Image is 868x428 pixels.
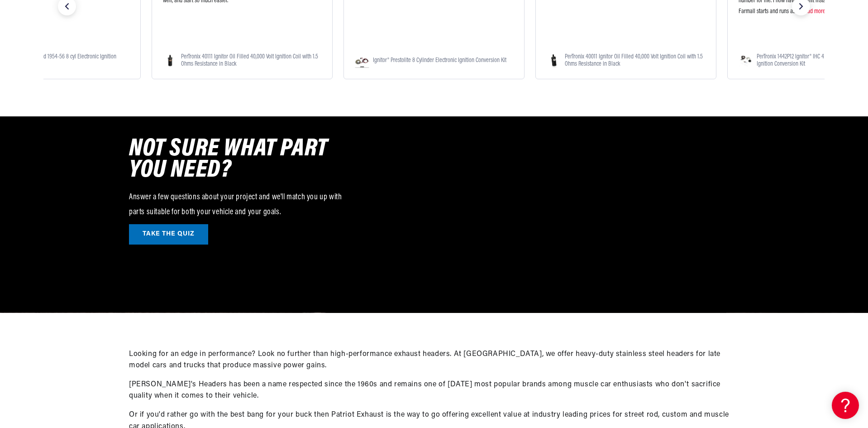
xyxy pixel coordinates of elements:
p: Looking for an edge in performance? Look no further than high-performance exhaust headers. At [GE... [129,349,739,372]
img: https://cdn-yotpo-images-production.yotpo.com/Product/407425969/341960192/square.jpg?1687777722 [163,53,177,68]
img: https://cdn-yotpo-images-production.yotpo.com/Product/407426822/341959540/square.jpg?1756415693 [547,53,561,68]
img: https://cdn-yotpo-images-production.yotpo.com/Product/407428528/341967743/square.jpg?1707934881 [739,53,753,68]
img: https://cdn-yotpo-images-production.yotpo.com/Product/407427832/341959914/square.jpg?1708052436 [355,53,369,68]
span: [PERSON_NAME]'s Headers has been a name respected since the 1960s and remains one of [DATE] most ... [129,381,720,400]
span: PerTronix 40111 Ignitor Oil Filled 40,000 Volt Ignition Coil with 1.5 Ohms Resistance in Black [181,53,321,68]
span: Ignitor® Prestolite 8 Cylinder Electronic Ignition Conversion Kit [373,57,506,64]
div: Navigate to PerTronix 40111 Ignitor Oil Filled 40,000 Volt Ignition Coil with 1.5 Ohms Resistance... [163,53,321,68]
span: PerTronix 40011 Ignitor Oil Filled 40,000 Volt Ignition Coil with 1.5 Ohms Resistance in Black [565,53,705,68]
span: Answer a few questions about your project and we'll match you up with parts suitable for both you... [129,193,342,216]
span: Read more [802,8,825,15]
span: NOT SURE WHAT PART YOU NEED? [129,137,328,183]
div: Navigate to PerTronix 40011 Ignitor Oil Filled 40,000 Volt Ignition Coil with 1.5 Ohms Resistance... [547,53,705,68]
a: TAKE THE QUIZ [129,224,208,245]
div: Navigate to Ignitor® Prestolite 8 Cylinder Electronic Ignition Conversion Kit [355,53,513,68]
